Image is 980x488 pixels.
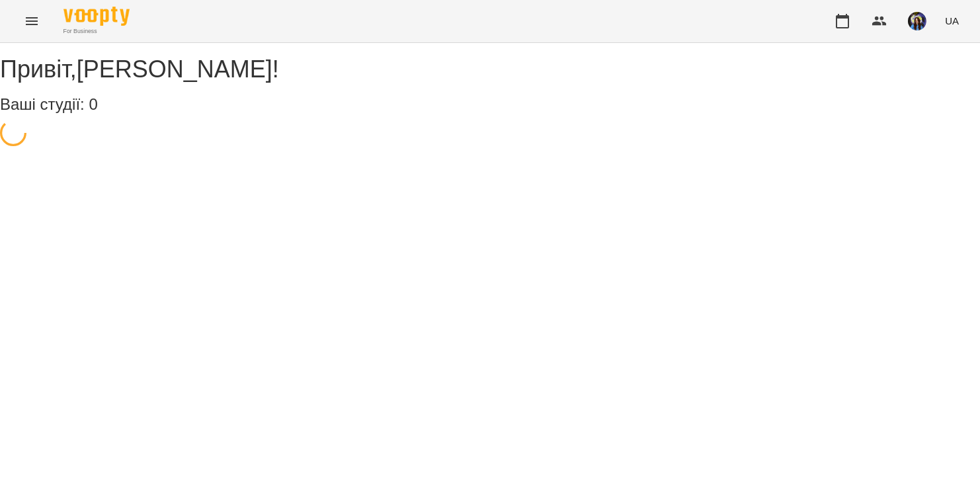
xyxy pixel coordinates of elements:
span: For Business [63,27,130,36]
img: 45559c1a150f8c2aa145bf47fc7aae9b.jpg [908,12,926,30]
span: UA [945,14,959,28]
span: 0 [89,95,97,113]
button: Menu [16,5,48,37]
button: UA [940,9,964,33]
img: Voopty Logo [63,7,130,26]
